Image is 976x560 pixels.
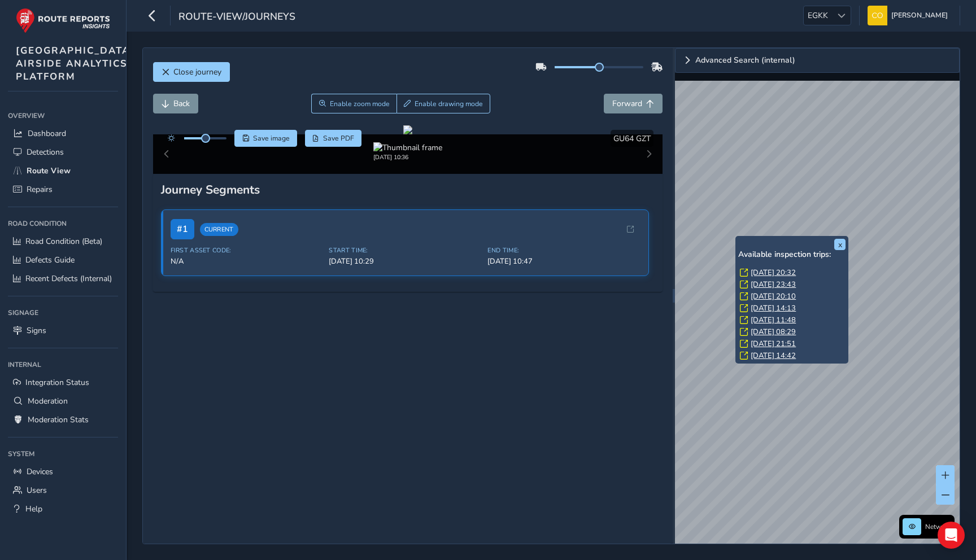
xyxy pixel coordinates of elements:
div: Journey Segments [161,182,655,198]
a: Devices [8,462,118,481]
div: System [8,445,118,462]
a: Road Condition (Beta) [8,232,118,251]
span: N/A [171,256,323,266]
a: Repairs [8,180,118,199]
span: [PERSON_NAME] [891,6,948,25]
button: Zoom [311,94,396,113]
span: GU64 GZT [613,133,651,144]
span: Network [925,522,951,531]
div: Signage [8,304,118,321]
span: Repairs [27,184,53,195]
a: Moderation Stats [8,410,118,429]
span: Enable zoom mode [330,99,390,108]
span: Forward [612,98,642,109]
span: Defects Guide [25,255,75,265]
span: Enable drawing mode [415,99,483,108]
span: Devices [27,466,53,477]
a: [DATE] 14:13 [751,303,796,313]
button: Back [153,94,198,113]
span: Save image [253,134,290,143]
span: Save PDF [323,134,354,143]
a: [DATE] 20:10 [751,291,796,301]
span: Close journey [173,67,221,77]
div: Overview [8,107,118,124]
span: Current [200,223,238,236]
h6: Available inspection trips: [738,250,846,260]
span: Start Time: [329,246,481,255]
img: diamond-layout [868,6,887,25]
button: Close journey [153,62,230,82]
a: Route View [8,161,118,180]
button: Draw [396,94,491,113]
span: Integration Status [25,377,89,388]
div: Road Condition [8,215,118,232]
button: Forward [604,94,663,113]
img: rr logo [16,8,110,33]
img: Thumbnail frame [373,142,442,153]
a: [DATE] 08:29 [751,327,796,337]
a: [DATE] 20:32 [751,268,796,278]
a: Dashboard [8,124,118,143]
span: Back [173,98,190,109]
a: [DATE] 14:42 [751,351,796,361]
span: # 1 [171,219,194,239]
span: Route View [27,165,71,176]
a: [DATE] 21:51 [751,339,796,349]
span: Recent Defects (Internal) [25,273,112,284]
a: Recent Defects (Internal) [8,269,118,288]
a: Expand [675,48,960,73]
button: x [834,239,846,250]
a: Detections [8,143,118,161]
div: Open Intercom Messenger [938,522,965,549]
span: Advanced Search (internal) [695,56,795,64]
span: route-view/journeys [178,10,295,25]
span: Dashboard [28,128,66,139]
span: First Asset Code: [171,246,323,255]
div: [DATE] 10:36 [373,153,442,161]
a: [DATE] 11:48 [751,315,796,325]
span: Moderation Stats [28,414,89,425]
span: Detections [27,147,64,158]
button: Save [234,130,297,147]
span: Users [27,485,47,496]
span: [GEOGRAPHIC_DATA] AIRSIDE ANALYTICS PLATFORM [16,44,134,83]
a: Users [8,481,118,500]
a: Defects Guide [8,251,118,269]
span: Signs [27,325,46,336]
span: [DATE] 10:47 [487,256,639,266]
span: Help [25,504,42,514]
span: EGKK [804,6,832,25]
span: End Time: [487,246,639,255]
a: Integration Status [8,373,118,392]
span: Moderation [28,396,68,406]
a: [DATE] 23:43 [751,279,796,290]
span: Road Condition (Beta) [25,236,102,247]
div: Internal [8,356,118,373]
button: [PERSON_NAME] [868,6,952,25]
button: PDF [305,130,362,147]
a: Moderation [8,392,118,410]
a: Signs [8,321,118,340]
span: [DATE] 10:29 [329,256,481,266]
a: Help [8,500,118,518]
